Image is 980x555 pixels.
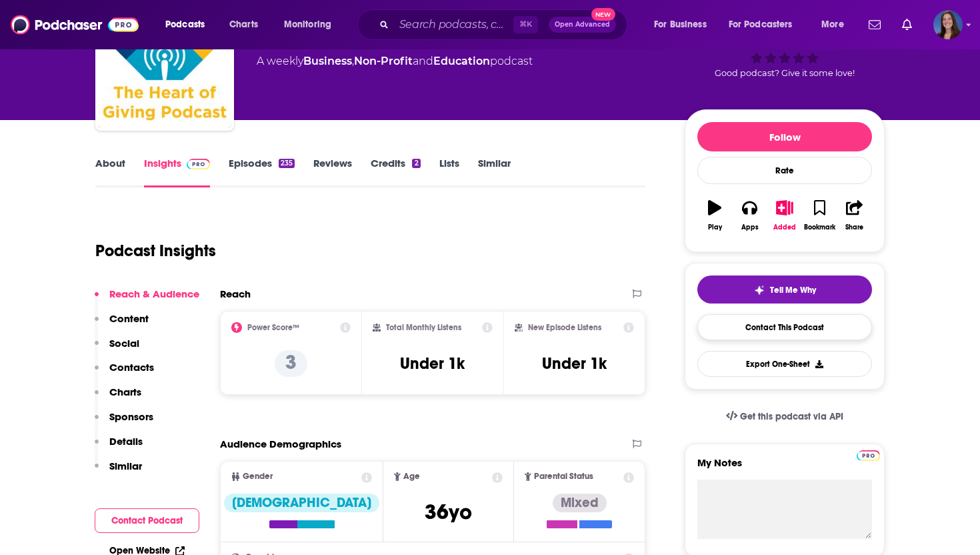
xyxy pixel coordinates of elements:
a: Episodes235 [229,157,295,187]
p: Sponsors [109,410,153,423]
p: 3 [275,350,307,377]
a: Business [303,55,352,67]
button: open menu [720,14,812,35]
a: Contact This Podcast [697,314,872,340]
img: Podchaser Pro [187,159,210,169]
div: Share [845,223,863,231]
button: Charts [95,386,141,410]
div: 235 [279,159,295,168]
span: and [413,55,433,67]
span: Open Advanced [555,21,610,28]
button: Bookmark [802,191,837,239]
div: Bookmark [804,223,835,231]
p: Similar [109,460,142,472]
img: Podchaser - Follow, Share and Rate Podcasts [11,12,139,37]
span: Good podcast? Give it some love! [715,68,855,78]
button: Follow [697,122,872,151]
a: InsightsPodchaser Pro [144,157,210,187]
h3: Under 1k [542,354,607,374]
span: For Business [654,15,707,34]
div: Search podcasts, credits, & more... [370,9,640,40]
h2: Power Score™ [247,323,299,332]
button: tell me why sparkleTell Me Why [697,275,872,304]
button: open menu [645,14,723,35]
span: Get this podcast via API [740,411,843,422]
div: 2 [412,159,420,168]
a: Get this podcast via API [715,400,854,433]
input: Search podcasts, credits, & more... [394,14,513,35]
div: Added [773,223,796,231]
span: 36 yo [425,499,472,525]
p: Charts [109,386,141,398]
button: Share [837,191,872,239]
button: Details [95,435,143,460]
span: , [352,55,354,67]
a: Reviews [313,157,352,187]
div: [DEMOGRAPHIC_DATA] [224,494,379,512]
button: open menu [156,14,222,35]
span: Monitoring [284,15,331,34]
button: Added [767,191,802,239]
button: open menu [812,14,861,35]
button: Reach & Audience [95,288,199,312]
span: Podcasts [165,15,205,34]
span: Age [403,472,420,481]
span: Charts [229,15,258,34]
span: Parental Status [534,472,593,481]
button: Play [697,191,732,239]
h2: Total Monthly Listens [386,323,461,332]
span: ⌘ K [513,16,538,33]
div: Mixed [553,494,607,512]
a: About [95,157,125,187]
a: Pro website [857,448,880,461]
p: Contacts [109,361,154,374]
a: Show notifications dropdown [897,13,917,36]
p: Social [109,337,139,350]
h2: Reach [220,288,251,300]
a: Credits2 [371,157,420,187]
span: Logged in as emmadonovan [933,10,963,39]
p: Reach & Audience [109,288,199,300]
h1: Podcast Insights [95,241,216,261]
span: More [821,15,844,34]
button: Sponsors [95,410,153,435]
span: New [591,8,615,21]
div: Rate [697,157,872,184]
span: Tell Me Why [770,285,816,296]
span: Gender [243,472,273,481]
button: Apps [732,191,767,239]
img: User Profile [933,10,963,39]
img: Podchaser Pro [857,450,880,461]
button: open menu [275,14,349,35]
a: Show notifications dropdown [863,13,886,36]
a: Non-Profit [354,55,413,67]
a: Education [433,55,490,67]
button: Content [95,312,149,337]
p: Content [109,312,149,325]
button: Contact Podcast [95,508,199,533]
img: tell me why sparkle [754,285,765,296]
h2: Audience Demographics [220,438,341,450]
button: Contacts [95,361,154,386]
button: Similar [95,460,142,484]
a: Similar [478,157,511,187]
button: Social [95,337,139,362]
h3: Under 1k [400,354,465,374]
label: My Notes [697,456,872,480]
h2: New Episode Listens [528,323,601,332]
a: Lists [439,157,459,187]
button: Open AdvancedNew [549,17,616,33]
button: Export One-Sheet [697,351,872,377]
div: Play [708,223,722,231]
span: For Podcasters [729,15,793,34]
div: A weekly podcast [257,53,533,69]
a: Charts [221,14,266,35]
p: Details [109,435,143,448]
button: Show profile menu [933,10,963,39]
div: Apps [741,223,759,231]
